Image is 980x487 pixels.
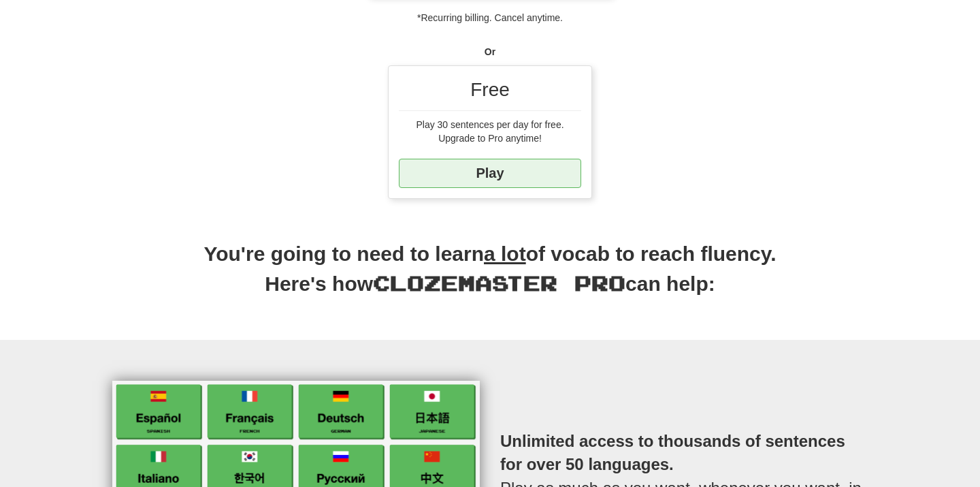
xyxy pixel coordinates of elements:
a: Play [399,159,581,188]
h2: You're going to need to learn of vocab to reach fluency. Here's how can help: [102,240,878,313]
div: Play 30 sentences per day for free. [399,118,581,131]
u: a lot [484,242,526,265]
div: Upgrade to Pro anytime! [399,131,581,145]
strong: Or [485,46,495,57]
span: Clozemaster Pro [373,270,625,295]
div: Free [399,76,581,111]
strong: Unlimited access to thousands of sentences for over 50 languages. [500,432,845,473]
